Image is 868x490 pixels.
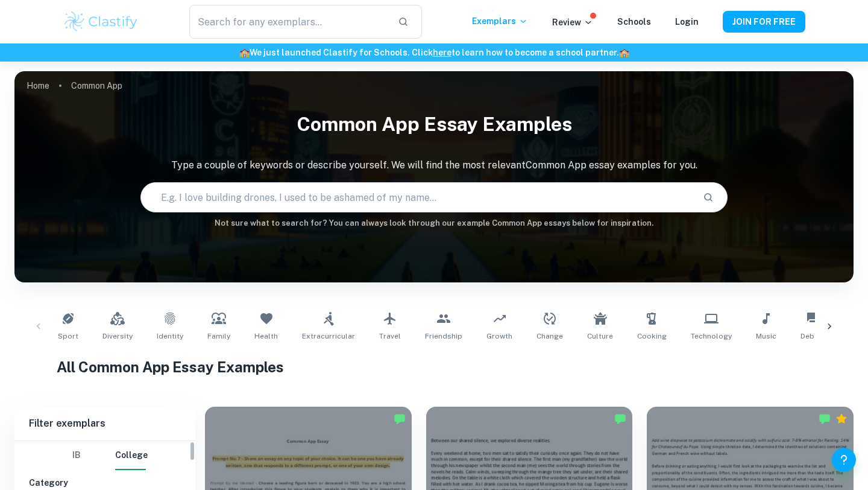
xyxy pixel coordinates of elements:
[425,331,462,342] span: Friendship
[254,331,278,342] span: Health
[14,158,854,173] p: Type a couple of keywords or describe yourself. We will find the most relevant Common App essay e...
[433,48,451,57] a: here
[189,5,388,39] input: Search for any exemplars...
[552,16,593,29] p: Review
[115,441,148,470] button: College
[675,17,699,27] a: Login
[58,331,78,342] span: Sport
[2,46,866,59] h6: We just launched Clastify for Schools. Click to learn how to become a school partner.
[63,10,139,34] img: Clastify logo
[619,48,629,57] span: 🏫
[756,331,776,342] span: Music
[62,441,148,470] div: Filter type choice
[57,356,812,378] h1: All Common App Essay Examples
[536,331,563,342] span: Change
[71,79,122,92] p: Common App
[637,331,667,342] span: Cooking
[835,413,848,425] div: Premium
[29,476,181,489] h6: Category
[141,180,693,214] input: E.g. I love building drones, I used to be ashamed of my name...
[207,331,230,342] span: Family
[472,14,528,28] p: Exemplars
[691,331,732,342] span: Technology
[27,77,49,94] a: Home
[239,48,250,57] span: 🏫
[832,448,856,472] button: Help and Feedback
[698,187,719,208] button: Search
[14,217,854,229] h6: Not sure what to search for? You can always look through our example Common App essays below for ...
[723,11,805,33] button: JOIN FOR FREE
[819,413,831,425] img: Marked
[394,413,406,425] img: Marked
[157,331,183,342] span: Identity
[614,413,626,425] img: Marked
[14,407,195,441] h6: Filter exemplars
[587,331,613,342] span: Culture
[617,17,651,27] a: Schools
[379,331,401,342] span: Travel
[800,331,826,342] span: Debate
[486,331,512,342] span: Growth
[14,105,854,144] h1: Common App Essay Examples
[302,331,355,342] span: Extracurricular
[102,331,133,342] span: Diversity
[62,441,91,470] button: IB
